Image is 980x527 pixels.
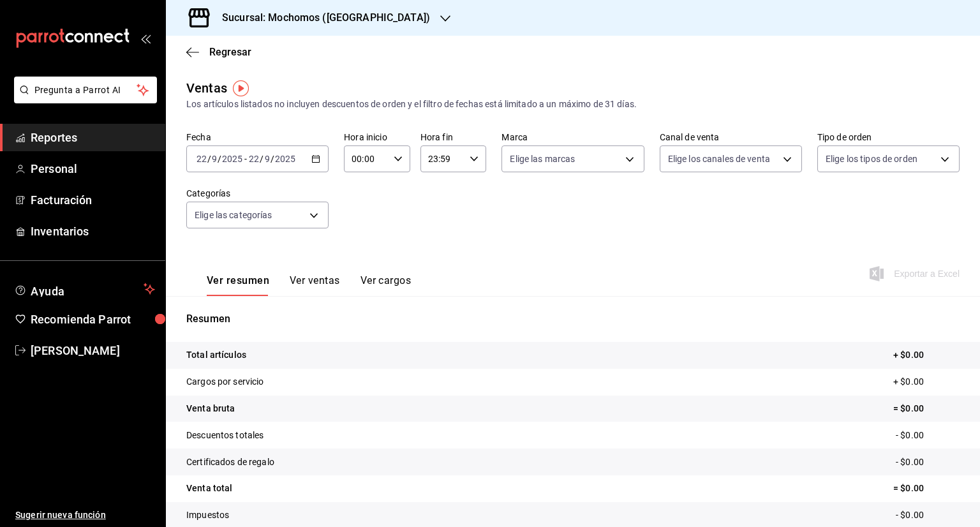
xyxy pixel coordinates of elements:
span: Reportes [31,129,155,146]
p: Resumen [186,311,960,327]
p: Certificados de regalo [186,456,274,469]
p: Descuentos totales [186,429,264,442]
p: = $0.00 [893,402,960,415]
button: Regresar [186,46,251,58]
span: [PERSON_NAME] [31,342,155,359]
p: Venta bruta [186,402,235,415]
span: - [244,154,247,164]
button: Pregunta a Parrot AI [14,77,157,103]
p: Impuestos [186,508,229,522]
p: Total artículos [186,348,246,362]
p: Cargos por servicio [186,375,264,389]
span: Pregunta a Parrot AI [34,84,137,97]
span: Regresar [209,46,251,58]
span: Sugerir nueva función [15,508,155,522]
label: Hora fin [420,133,487,142]
input: ---- [221,154,243,164]
span: Elige los tipos de orden [826,152,917,165]
span: / [271,154,274,164]
input: ---- [274,154,296,164]
span: Recomienda Parrot [31,311,155,328]
p: = $0.00 [893,482,960,495]
span: Elige las categorías [195,209,272,221]
label: Tipo de orden [817,133,960,142]
input: -- [196,154,207,164]
span: Facturación [31,191,155,209]
img: Tooltip marker [233,80,249,96]
input: -- [211,154,218,164]
div: Ventas [186,78,227,98]
span: / [218,154,221,164]
span: Elige las marcas [510,152,575,165]
input: -- [264,154,271,164]
button: Ver cargos [360,274,412,296]
label: Marca [501,133,644,142]
h3: Sucursal: Mochomos ([GEOGRAPHIC_DATA]) [212,10,430,26]
p: - $0.00 [896,429,960,442]
span: Inventarios [31,223,155,240]
span: Personal [31,160,155,177]
span: / [260,154,264,164]
button: open_drawer_menu [140,33,151,43]
button: Ver ventas [290,274,340,296]
span: / [207,154,211,164]
label: Categorías [186,189,329,198]
a: Pregunta a Parrot AI [9,93,157,106]
p: Venta total [186,482,232,495]
p: + $0.00 [893,375,960,389]
label: Fecha [186,133,329,142]
p: + $0.00 [893,348,960,362]
p: - $0.00 [896,508,960,522]
div: Los artículos listados no incluyen descuentos de orden y el filtro de fechas está limitado a un m... [186,98,960,111]
div: navigation tabs [207,274,411,296]
label: Hora inicio [344,133,410,142]
label: Canal de venta [660,133,802,142]
input: -- [248,154,260,164]
span: Ayuda [31,281,138,297]
span: Elige los canales de venta [668,152,770,165]
button: Ver resumen [207,274,269,296]
p: - $0.00 [896,456,960,469]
